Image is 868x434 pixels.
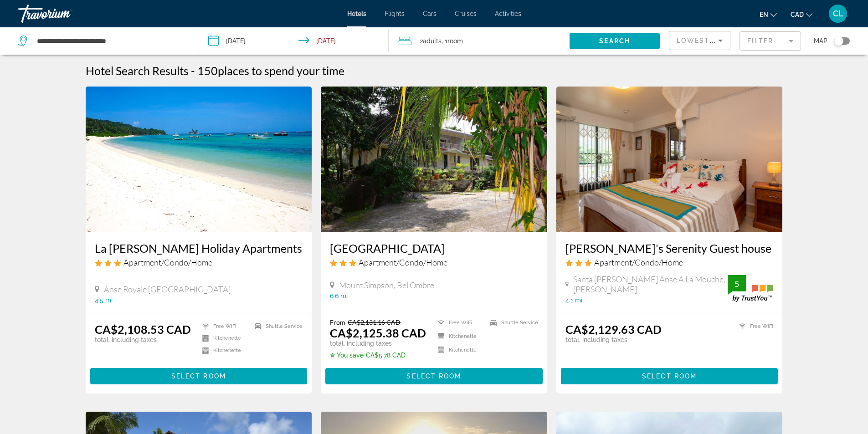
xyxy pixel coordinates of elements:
[814,35,827,47] span: Map
[570,33,660,49] button: Search
[442,35,463,47] span: , 1
[420,35,442,47] span: 2
[198,322,250,330] li: Free WiFi
[760,8,777,21] button: Change language
[330,352,364,359] span: ✮ You save
[791,8,812,21] button: Change currency
[565,241,774,255] a: [PERSON_NAME]'s Serenity Guest house
[330,352,426,359] p: CA$5.78 CAD
[18,2,109,26] a: Travorium
[734,322,773,330] li: Free WiFi
[565,336,662,343] p: total, including taxes
[677,35,723,46] mat-select: Sort by
[573,274,728,294] span: Santa [PERSON_NAME] Anse A La Mouche, [PERSON_NAME]
[191,64,195,77] span: -
[95,241,303,255] a: La [PERSON_NAME] Holiday Apartments
[95,296,113,304] span: 4.5 mi
[330,326,426,340] ins: CA$2,125.38 CAD
[86,64,189,77] h1: Hotel Search Results
[95,322,191,336] ins: CA$2,108.53 CAD
[561,368,778,384] button: Select Room
[171,373,226,380] span: Select Room
[330,241,538,255] a: [GEOGRAPHIC_DATA]
[433,345,486,354] li: Kitchenette
[104,284,231,294] span: Anse Royale [GEOGRAPHIC_DATA]
[423,37,442,45] span: Adults
[677,37,735,44] span: Lowest Price
[325,368,543,384] button: Select Room
[495,10,521,17] a: Activities
[321,87,547,232] img: Hotel image
[197,64,344,77] h2: 150
[486,318,538,327] li: Shuttle Service
[599,37,630,45] span: Search
[90,370,308,380] a: Select Room
[385,10,405,17] a: Flights
[406,373,461,380] span: Select Room
[594,257,683,267] span: Apartment/Condo/Home
[760,11,768,18] span: en
[826,4,850,23] button: User Menu
[339,280,434,290] span: Mount Simpson, Bel Ombre
[330,340,426,347] p: total, including taxes
[642,373,697,380] span: Select Room
[347,10,366,17] a: Hotels
[561,370,778,380] a: Select Room
[218,64,344,77] span: places to spend your time
[423,10,437,17] a: Cars
[348,318,401,326] del: CA$2,131.16 CAD
[791,11,804,18] span: CAD
[359,257,447,267] span: Apartment/Condo/Home
[455,10,477,17] a: Cruises
[198,335,250,342] li: Kitchenette
[728,278,746,289] div: 5
[330,257,538,267] div: 3 star Apartment
[86,87,312,232] img: Hotel image
[330,318,345,326] span: From
[728,275,773,302] img: trustyou-badge.svg
[250,322,303,330] li: Shuttle Service
[199,27,389,55] button: Check-in date: Jul 5, 2026 Check-out date: Jul 19, 2026
[565,257,774,267] div: 3 star Apartment
[95,257,303,267] div: 3 star Apartment
[95,336,191,343] p: total, including taxes
[325,370,543,380] a: Select Room
[447,37,463,45] span: Room
[827,37,850,45] button: Toggle map
[565,322,662,336] ins: CA$2,129.63 CAD
[433,332,486,341] li: Kitchenette
[389,27,570,55] button: Travelers: 2 adults, 0 children
[556,87,783,232] img: Hotel image
[433,318,486,327] li: Free WiFi
[740,31,801,51] button: Filter
[833,9,843,18] span: CL
[330,292,348,300] span: 6.6 mi
[198,347,250,354] li: Kitchenette
[90,368,308,384] button: Select Room
[565,296,582,304] span: 4.1 mi
[123,257,212,267] span: Apartment/Condo/Home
